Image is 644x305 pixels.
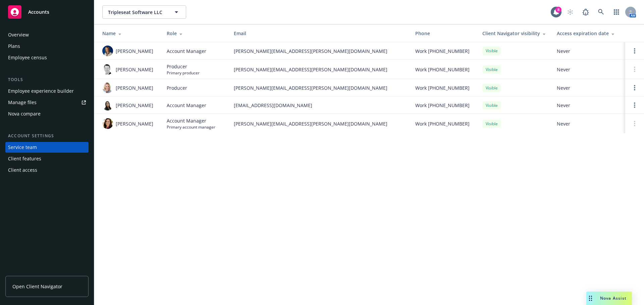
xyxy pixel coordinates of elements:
[557,120,620,127] span: Never
[116,84,153,91] span: [PERSON_NAME]
[167,70,200,76] span: Primary producer
[234,48,405,55] span: [PERSON_NAME][EMAIL_ADDRESS][PERSON_NAME][DOMAIN_NAME]
[5,86,89,96] a: Employee experience builder
[600,295,627,301] span: Nova Assist
[116,120,153,127] span: [PERSON_NAME]
[415,66,470,73] span: Work [PHONE_NUMBER]
[557,66,620,73] span: Never
[8,52,47,63] div: Employee census
[8,153,41,164] div: Client features
[5,133,89,139] div: Account settings
[5,52,89,63] a: Employee census
[482,120,501,128] div: Visible
[102,82,113,93] img: photo
[8,108,41,119] div: Nova compare
[555,7,561,13] div: 8
[116,66,153,73] span: [PERSON_NAME]
[8,86,74,96] div: Employee experience builder
[167,84,187,91] span: Producer
[579,5,592,19] a: Report a Bug
[482,65,501,74] div: Visible
[415,120,470,127] span: Work [PHONE_NUMBER]
[482,101,501,109] div: Visible
[610,5,623,19] a: Switch app
[12,283,62,290] span: Open Client Navigator
[415,102,470,109] span: Work [PHONE_NUMBER]
[167,48,206,55] span: Account Manager
[557,84,620,91] span: Never
[5,41,89,52] a: Plans
[586,292,595,305] div: Drag to move
[415,84,470,91] span: Work [PHONE_NUMBER]
[102,118,113,129] img: photo
[482,47,501,55] div: Visible
[482,84,501,92] div: Visible
[8,142,37,153] div: Service team
[631,84,639,92] a: Open options
[5,153,89,164] a: Client features
[631,101,639,109] a: Open options
[116,48,153,55] span: [PERSON_NAME]
[167,124,215,130] span: Primary account manager
[234,66,405,73] span: [PERSON_NAME][EMAIL_ADDRESS][PERSON_NAME][DOMAIN_NAME]
[102,46,113,56] img: photo
[116,102,153,109] span: [PERSON_NAME]
[102,30,156,37] div: Name
[557,48,620,55] span: Never
[234,30,405,37] div: Email
[415,30,472,37] div: Phone
[5,165,89,175] a: Client access
[586,292,632,305] button: Nova Assist
[167,63,200,70] span: Producer
[5,108,89,119] a: Nova compare
[8,41,20,52] div: Plans
[167,117,215,124] span: Account Manager
[631,47,639,55] a: Open options
[234,84,405,91] span: [PERSON_NAME][EMAIL_ADDRESS][PERSON_NAME][DOMAIN_NAME]
[5,142,89,153] a: Service team
[482,30,546,37] div: Client Navigator visibility
[5,97,89,108] a: Manage files
[8,97,37,108] div: Manage files
[5,76,89,83] div: Tools
[557,30,620,37] div: Access expiration date
[102,64,113,75] img: photo
[234,102,405,109] span: [EMAIL_ADDRESS][DOMAIN_NAME]
[102,5,186,19] button: Tripleseat Software LLC
[594,5,608,19] a: Search
[167,30,223,37] div: Role
[234,120,405,127] span: [PERSON_NAME][EMAIL_ADDRESS][PERSON_NAME][DOMAIN_NAME]
[102,100,113,110] img: photo
[167,102,206,109] span: Account Manager
[415,48,470,55] span: Work [PHONE_NUMBER]
[557,102,620,109] span: Never
[108,9,166,16] span: Tripleseat Software LLC
[8,29,29,40] div: Overview
[563,5,577,19] a: Start snowing
[8,165,37,175] div: Client access
[28,9,49,15] span: Accounts
[5,29,89,40] a: Overview
[5,3,89,21] a: Accounts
